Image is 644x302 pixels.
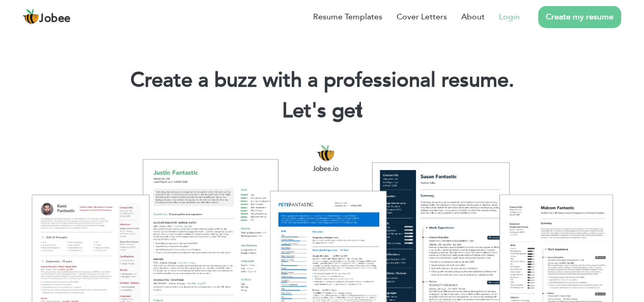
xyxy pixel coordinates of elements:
[313,11,382,23] a: Resume Templates
[358,97,362,125] span: |
[499,11,520,23] a: Login
[15,67,629,94] h1: Create a buzz with a professional resume.
[538,6,621,28] a: Create my resume
[39,13,71,24] span: Jobee
[332,97,363,125] span: get
[23,9,39,25] img: jobee.io
[397,11,447,23] a: Cover Letters
[15,98,629,124] h2: Let's
[461,11,485,23] a: About
[23,9,71,25] a: Jobee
